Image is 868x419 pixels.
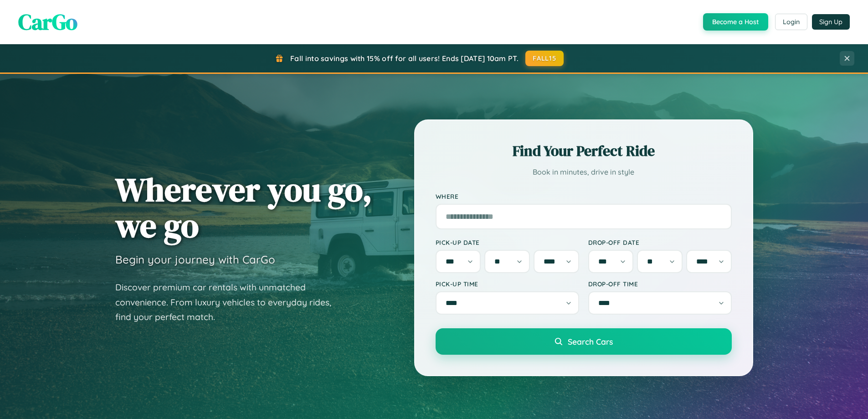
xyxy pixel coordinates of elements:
button: Sign Up [812,14,850,30]
p: Discover premium car rentals with unmatched convenience. From luxury vehicles to everyday rides, ... [115,280,343,325]
label: Where [436,192,732,200]
span: Search Cars [568,336,613,347]
label: Drop-off Date [588,238,732,246]
label: Pick-up Date [436,238,579,246]
h1: Wherever you go, we go [115,171,372,243]
label: Pick-up Time [436,280,579,288]
button: Login [775,14,807,30]
span: CarGo [18,7,77,37]
h2: Find Your Perfect Ride [436,141,732,161]
button: Become a Host [703,13,768,31]
button: FALL15 [525,51,564,66]
button: Search Cars [436,328,732,355]
h3: Begin your journey with CarGo [115,253,275,266]
label: Drop-off Time [588,280,732,288]
p: Book in minutes, drive in style [436,166,732,179]
span: Fall into savings with 15% off for all users! Ends [DATE] 10am PT. [290,54,519,63]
